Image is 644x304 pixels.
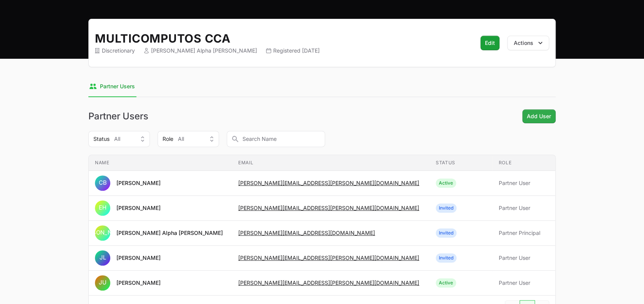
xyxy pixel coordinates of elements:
text: EH [99,204,106,211]
a: [PERSON_NAME][EMAIL_ADDRESS][PERSON_NAME][DOMAIN_NAME] [238,279,419,286]
span: Status [93,135,110,143]
span: Partner User [498,179,549,187]
button: Add User [522,109,556,123]
span: All [178,135,184,143]
span: Partner Users [100,83,135,90]
span: Partner User [498,204,549,212]
span: Add User [527,112,551,121]
th: Status [430,155,493,171]
span: Edit [485,38,495,48]
svg: Euclides Hernandez [95,200,110,216]
svg: Jose Uribe [95,275,110,291]
span: Partner User [498,254,549,262]
input: Search Name [227,131,325,147]
text: JL [100,254,106,261]
text: [PERSON_NAME] [79,229,126,236]
a: Partner Users [88,76,136,97]
svg: Carlos Bobadilla [95,175,110,191]
div: [PERSON_NAME] Alpha [PERSON_NAME] [116,229,223,237]
text: CB [99,179,107,186]
text: JU [99,279,106,286]
div: Discretionary [95,47,135,55]
button: Actions [507,36,549,50]
a: [PERSON_NAME][EMAIL_ADDRESS][PERSON_NAME][DOMAIN_NAME] [238,205,419,211]
div: [PERSON_NAME] [116,204,161,212]
th: Role [492,155,555,171]
a: [PERSON_NAME][EMAIL_ADDRESS][PERSON_NAME][DOMAIN_NAME] [238,254,419,261]
h2: MULTICOMPUTOS CCA [95,31,466,45]
div: [PERSON_NAME] [116,254,161,262]
span: Partner User [498,279,549,287]
div: [PERSON_NAME] Alpha [PERSON_NAME] [144,47,257,55]
div: [PERSON_NAME] [116,279,161,287]
button: RoleAll [158,131,219,147]
th: Name [89,155,232,171]
button: Edit [480,36,500,50]
svg: Jean Michel Alpha Tejada [95,225,110,241]
a: [PERSON_NAME][EMAIL_ADDRESS][PERSON_NAME][DOMAIN_NAME] [238,180,419,186]
span: All [114,135,120,143]
button: StatusAll [88,131,150,147]
th: Email [232,155,430,171]
span: Role [163,135,173,143]
h1: Partner Users [88,112,148,121]
div: Registered [DATE] [266,47,320,55]
nav: Tabs [88,76,556,97]
div: [PERSON_NAME] [116,179,161,187]
a: [PERSON_NAME][EMAIL_ADDRESS][DOMAIN_NAME] [238,230,375,236]
span: Partner Principal [498,229,549,237]
svg: Jenni Lizardo [95,250,110,266]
